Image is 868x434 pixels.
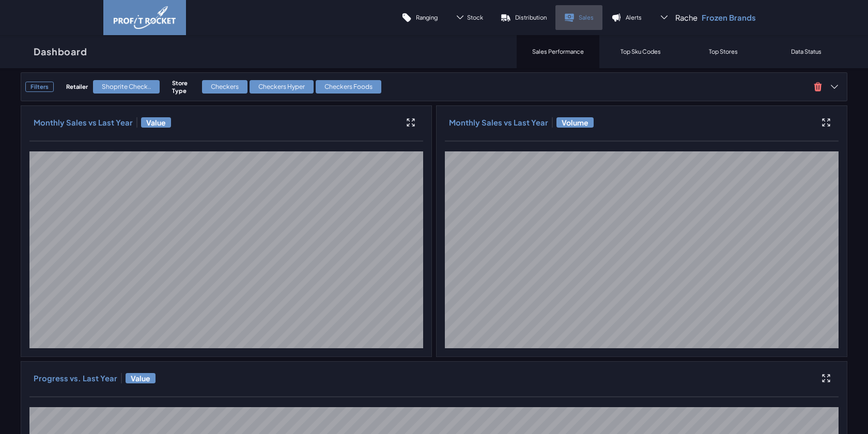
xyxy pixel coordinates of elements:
[709,48,738,55] p: Top Stores
[93,80,160,94] div: Shoprite Check..
[626,13,642,21] p: Alerts
[702,12,756,23] p: Frozen Brands
[555,5,602,30] a: Sales
[556,117,594,128] span: Volume
[416,13,438,21] p: Ranging
[492,5,555,30] a: Distribution
[791,48,822,55] p: Data Status
[202,80,247,94] div: Checkers
[126,373,156,383] span: Value
[393,5,446,30] a: Ranging
[467,13,483,21] span: Stock
[141,117,171,128] span: Value
[25,82,54,92] h3: Filters
[172,79,197,95] h4: Store Type
[449,117,548,128] h3: Monthly Sales vs Last Year
[621,48,661,55] p: Top Sku Codes
[21,35,100,68] a: Dashboard
[250,80,314,94] div: Checkers Hyper
[579,13,594,21] p: Sales
[114,6,176,29] img: image
[515,13,547,21] p: Distribution
[602,5,650,30] a: Alerts
[316,80,381,94] div: Checkers Foods
[532,48,584,55] p: Sales Performance
[66,83,88,90] h4: Retailer
[34,117,133,128] h3: Monthly Sales vs Last Year
[675,12,698,23] span: Rache
[34,373,117,383] h3: Progress vs. Last Year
